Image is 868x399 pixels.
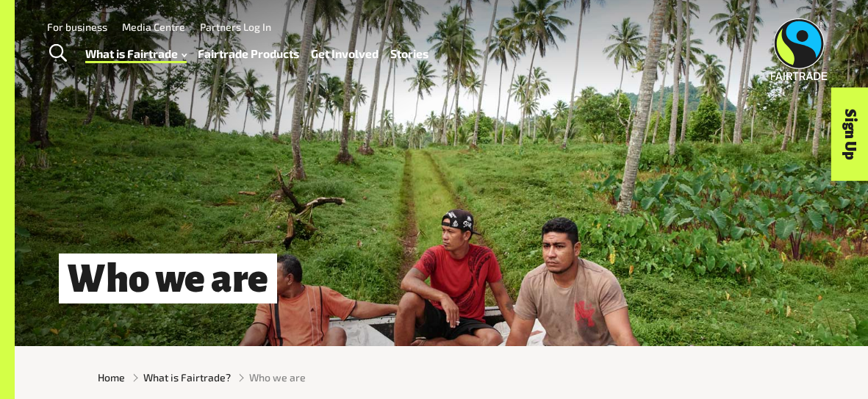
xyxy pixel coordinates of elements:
[85,43,187,64] a: What is Fairtrade
[200,21,271,33] a: Partners Log In
[249,370,306,385] span: Who we are
[143,370,231,385] a: What is Fairtrade?
[770,18,827,80] img: Fairtrade Australia New Zealand logo
[40,35,76,72] a: Toggle Search
[98,370,125,385] a: Home
[198,43,299,64] a: Fairtrade Products
[47,21,107,33] a: For business
[390,43,428,64] a: Stories
[311,43,379,64] a: Get Involved
[59,254,277,303] h1: Who we are
[122,21,185,33] a: Media Centre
